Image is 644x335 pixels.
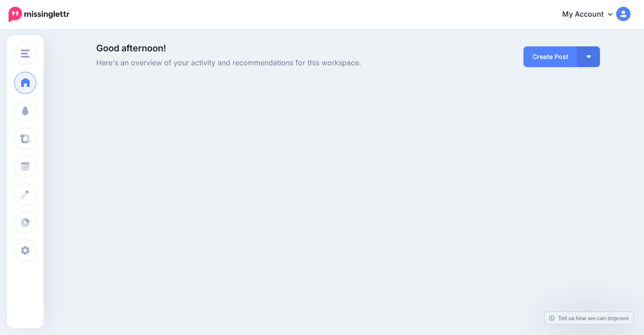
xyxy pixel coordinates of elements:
span: Here's an overview of your activity and recommendations for this workspace. [96,57,428,69]
a: My Account [553,4,631,26]
img: menu.png [21,50,30,58]
a: Create Post [523,46,577,67]
img: arrow-down-white.png [586,55,591,58]
span: Good afternoon! [96,43,166,54]
a: Tell us how we can improve [545,312,633,324]
img: Missinglettr [9,7,69,22]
